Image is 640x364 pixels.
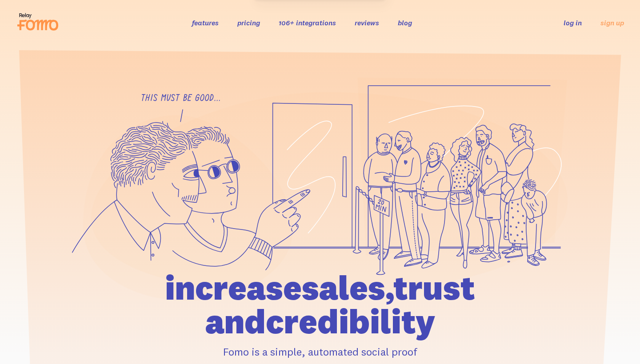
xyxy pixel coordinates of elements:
a: reviews [355,18,379,27]
h1: increase sales, trust and credibility [114,271,526,338]
a: pricing [237,18,260,27]
a: 106+ integrations [279,18,336,27]
a: sign up [600,18,624,28]
a: features [192,18,219,27]
a: blog [398,18,412,27]
a: log in [564,18,582,27]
